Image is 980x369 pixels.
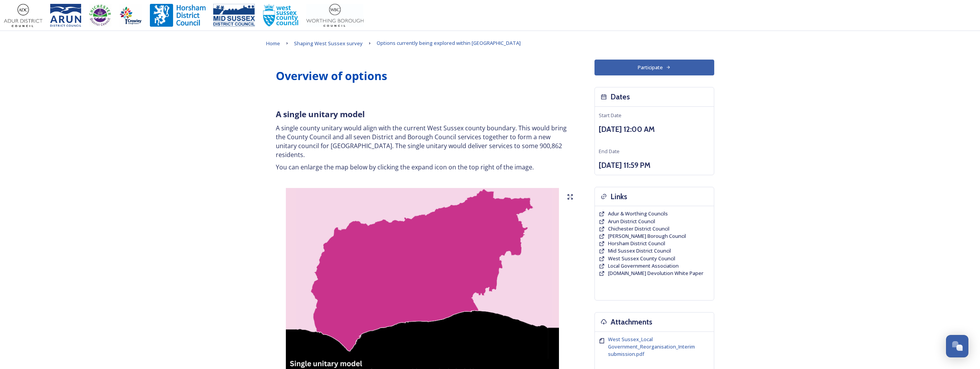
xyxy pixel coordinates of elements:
[608,225,669,232] a: Chichester District Council
[294,39,363,48] a: Shaping West Sussex survey
[608,247,671,254] span: Mid Sussex District Council
[608,336,695,357] span: West Sussex_Local Government_Reorganisation_Interim submission.pdf
[608,232,686,240] a: [PERSON_NAME] Borough Council
[276,163,569,172] p: You can enlarge the map below by clicking the expand icon on the top right of the image.
[150,4,206,27] img: Horsham%20DC%20Logo.jpg
[266,39,280,48] a: Home
[599,148,620,155] span: End Date
[611,316,652,328] h3: Attachments
[276,109,365,120] strong: A single unitary model
[599,112,622,119] span: Start Date
[608,262,679,270] a: Local Government Association
[594,60,714,75] button: Participate
[276,124,569,159] p: A single county unitary would align with the current West Sussex county boundary. This would brin...
[608,240,665,247] span: Horsham District Council
[4,4,42,27] img: Adur%20logo%20%281%29.jpeg
[276,68,387,83] strong: Overview of options
[50,4,81,27] img: Arun%20District%20Council%20logo%20blue%20CMYK.jpg
[608,240,665,247] a: Horsham District Council
[946,335,968,357] button: Open Chat
[608,218,655,225] span: Arun District Council
[608,262,679,269] span: Local Government Association
[608,210,668,217] a: Adur & Worthing Councils
[608,210,668,217] span: Adur & Worthing Councils
[611,91,630,102] h3: Dates
[377,39,521,46] span: Options currently being explored within [GEOGRAPHIC_DATA]
[89,4,111,27] img: CDC%20Logo%20-%20you%20may%20have%20a%20better%20version.jpg
[263,4,299,27] img: WSCCPos-Spot-25mm.jpg
[294,40,363,47] span: Shaping West Sussex survey
[611,191,627,202] h3: Links
[608,255,675,262] a: West Sussex County Council
[608,270,703,277] a: [DOMAIN_NAME] Devolution White Paper
[599,160,710,171] h3: [DATE] 11:59 PM
[119,4,142,27] img: Crawley%20BC%20logo.jpg
[599,124,710,135] h3: [DATE] 12:00 AM
[266,40,280,47] span: Home
[608,255,675,262] span: West Sussex County Council
[306,4,363,27] img: Worthing_Adur%20%281%29.jpg
[608,247,671,255] a: Mid Sussex District Council
[608,225,669,232] span: Chichester District Council
[213,4,255,27] img: 150ppimsdc%20logo%20blue.png
[608,218,655,225] a: Arun District Council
